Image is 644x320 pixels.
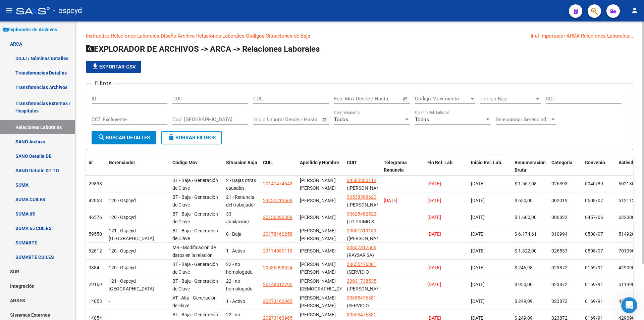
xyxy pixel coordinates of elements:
[427,198,441,203] span: [DATE]
[585,299,603,304] span: 0169/91
[347,236,384,249] span: ([PERSON_NAME] [PERSON_NAME])
[515,160,546,173] span: Renumeracion Bruta
[89,181,102,186] span: 29838
[172,245,216,266] span: MR - Modificación de datos en la relación CUIT –CUIL
[515,248,537,254] span: $ 1.322,00
[551,160,573,165] span: Categoria
[471,248,485,254] span: [DATE]
[109,265,136,270] span: 120 - Ospcyd
[585,248,603,254] span: 0508/07
[172,178,218,191] span: BT - Baja - Generación de Clave
[551,299,568,304] span: 023872
[631,6,639,14] mat-icon: person
[427,181,441,186] span: [DATE]
[86,33,159,39] a: Instructivo Relaciones Laborales
[91,64,136,70] span: Exportar CSV
[226,248,245,254] span: 1 - Activo
[300,198,336,203] span: FRANCO PEDRO
[109,299,110,304] span: -
[471,282,485,287] span: [DATE]
[226,299,245,304] span: 1 - Activo
[551,181,568,186] span: 026393
[551,215,568,220] span: 006822
[381,155,425,185] datatable-header-cell: Telegrama Renuncia
[172,278,218,291] span: BT - Baja - Generación de Clave
[286,117,319,123] input: Fecha fin
[471,160,502,165] span: Inicio Rel. Lab.
[402,95,410,103] button: Open calendar
[347,194,376,200] span: 30538398620
[619,282,635,287] span: 511990
[91,62,99,71] mat-icon: file_download
[347,253,374,258] span: (RAYSAR SA)
[585,231,603,237] span: 0508/07
[53,3,82,18] span: - ospcyd
[167,133,175,141] mat-icon: delete
[347,178,376,183] span: 34580830112
[619,231,635,237] span: 514920
[334,117,348,123] span: Todos
[549,155,582,185] datatable-header-cell: Categoria
[619,215,635,220] span: 632000
[109,181,110,186] span: -
[621,297,637,313] iframe: Intercom live chat
[585,265,603,270] span: 0169/91
[98,135,150,141] span: Buscar Detalles
[471,231,485,237] span: [DATE]
[471,265,485,270] span: [DATE]
[263,248,292,254] span: 23174080119
[5,6,13,14] mat-icon: menu
[585,198,603,203] span: 0508/07
[347,312,376,317] span: 30655476381
[347,278,376,284] span: 20931738535
[425,155,468,185] datatable-header-cell: Fin Rel. Lab.
[347,219,374,232] span: (LO PRIMO S A)
[226,231,241,237] span: 0 - Baja
[551,231,568,237] span: 010994
[551,248,568,254] span: 026537
[263,215,292,220] span: 20136690389
[427,215,441,220] span: [DATE]
[263,160,273,165] span: CUIL
[471,198,485,203] span: [DATE]
[427,160,454,165] span: Fin Rel. Lab.
[427,231,441,237] span: [DATE]
[619,248,635,254] span: 701090
[347,245,376,250] span: 30657317566
[109,160,135,165] span: Gerenciador
[226,211,254,255] span: 33 - Jubilación/ Art.252 LCT / Art.64 Inc.e) L.22248 y otras
[551,282,568,287] span: 023872
[415,117,429,123] span: Todos
[585,181,603,186] span: 0040/89
[515,198,533,203] span: $ 650,00
[161,131,222,144] button: Borrar Filtros
[226,160,257,165] span: Situacion Baja
[585,160,605,165] span: Convenio
[300,295,336,316] span: BAIGORRIA HECTOR DOMINGO
[86,61,141,73] button: Exportar CSV
[334,96,361,102] input: Fecha inicio
[172,211,218,224] span: BT - Baja - Generación de Clave
[384,160,407,173] span: Telegrama Renuncia
[226,278,253,291] span: 22 - no homologado
[347,286,386,291] span: ([PERSON_NAME])
[471,299,485,304] span: [DATE]
[619,160,639,165] span: Actividad
[161,33,245,39] a: Diseño Archivo Relaciones Laborales
[172,262,218,275] span: BT - Baja - Generación de Clave
[344,155,381,185] datatable-header-cell: CUIT
[468,155,512,185] datatable-header-cell: Inicio Rel. Lab.
[109,248,136,254] span: 120 - Ospcyd
[106,155,170,185] datatable-header-cell: Gerenciador
[170,155,223,185] datatable-header-cell: Código Mov.
[515,181,537,186] span: $ 1.567,08
[263,265,292,270] span: 20936998624
[89,160,93,165] span: Id
[480,96,535,102] span: Codigo Baja
[384,198,397,203] span: [DATE]
[92,131,156,144] button: Buscar Detalles
[300,228,336,241] span: PEREZ DE BARCIA OSCAR EDUARDO
[223,155,260,185] datatable-header-cell: Situacion Baja
[347,228,376,233] span: 20051619189
[619,181,635,186] span: 602130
